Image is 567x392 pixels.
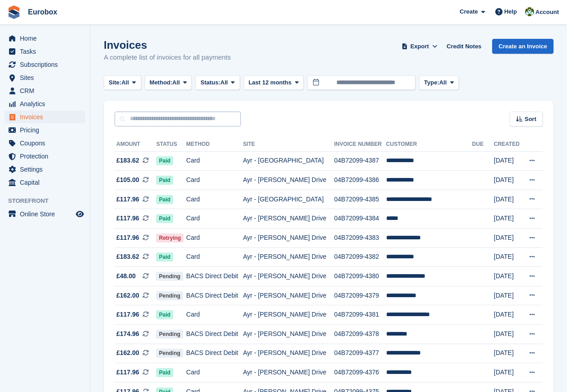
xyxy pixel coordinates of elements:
span: Paid [156,310,173,319]
span: All [439,78,447,87]
span: Pending [156,349,183,358]
img: Lorna Russell [525,7,534,16]
td: Ayr - [PERSON_NAME] Drive [243,247,334,267]
span: Analytics [20,98,74,110]
td: 04B72099-4387 [334,151,386,171]
span: Sites [20,71,74,84]
span: £48.00 [116,271,136,281]
span: Online Store [20,208,74,220]
span: £183.62 [116,252,139,261]
a: Eurobox [24,5,61,19]
th: Status [156,137,186,152]
td: 04B72099-4376 [334,363,386,383]
span: Capital [20,176,74,189]
span: Account [535,8,559,17]
td: Card [186,209,243,229]
span: Settings [20,163,74,176]
a: menu [5,98,85,110]
span: Sort [525,115,536,124]
td: 04B72099-4380 [334,267,386,286]
span: Create [460,7,478,16]
p: A complete list of invoices for all payments [104,52,231,63]
td: 04B72099-4383 [334,229,386,248]
span: Coupons [20,137,74,149]
td: [DATE] [494,247,522,267]
span: Pending [156,330,183,339]
span: £117.96 [116,310,139,319]
span: Paid [156,214,173,223]
a: menu [5,163,85,176]
span: Type: [424,78,439,87]
a: Credit Notes [443,39,485,54]
span: £117.96 [116,195,139,204]
td: Ayr - [GEOGRAPHIC_DATA] [243,151,334,171]
th: Customer [386,137,472,152]
td: [DATE] [494,305,522,325]
td: Ayr - [PERSON_NAME] Drive [243,286,334,305]
button: Type: All [419,75,459,90]
span: Pending [156,272,183,281]
span: CRM [20,84,74,97]
td: Ayr - [PERSON_NAME] Drive [243,209,334,229]
td: [DATE] [494,325,522,344]
span: Storefront [8,196,90,205]
td: [DATE] [494,209,522,229]
span: Tasks [20,45,74,58]
span: Pricing [20,124,74,136]
a: menu [5,58,85,71]
td: 04B72099-4381 [334,305,386,325]
span: £162.00 [116,348,139,358]
span: Pending [156,291,183,300]
span: Paid [156,368,173,377]
td: [DATE] [494,151,522,171]
td: [DATE] [494,286,522,305]
a: menu [5,176,85,189]
button: Method: All [145,75,192,90]
td: 04B72099-4385 [334,190,386,209]
span: Protection [20,150,74,163]
td: Ayr - [PERSON_NAME] Drive [243,305,334,325]
td: Ayr - [PERSON_NAME] Drive [243,344,334,363]
td: BACS Direct Debit [186,325,243,344]
span: Last 12 months [249,78,291,87]
a: menu [5,150,85,163]
td: BACS Direct Debit [186,267,243,286]
td: Card [186,171,243,190]
td: [DATE] [494,363,522,383]
td: 04B72099-4377 [334,344,386,363]
h1: Invoices [104,39,231,51]
span: Subscriptions [20,58,74,71]
td: Ayr - [PERSON_NAME] Drive [243,229,334,248]
td: Ayr - [PERSON_NAME] Drive [243,325,334,344]
span: Invoices [20,111,74,123]
span: Home [20,32,74,45]
td: BACS Direct Debit [186,344,243,363]
td: [DATE] [494,229,522,248]
th: Invoice Number [334,137,386,152]
a: menu [5,124,85,136]
th: Due [472,137,494,152]
span: Status: [200,78,220,87]
button: Last 12 months [244,75,304,90]
span: £174.96 [116,329,139,339]
span: £117.96 [116,233,139,243]
td: Card [186,190,243,209]
th: Site [243,137,334,152]
td: Card [186,305,243,325]
td: [DATE] [494,190,522,209]
td: BACS Direct Debit [186,286,243,305]
td: 04B72099-4386 [334,171,386,190]
td: Card [186,247,243,267]
td: [DATE] [494,267,522,286]
td: 04B72099-4384 [334,209,386,229]
a: menu [5,137,85,149]
span: £183.62 [116,156,139,165]
span: £117.96 [116,214,139,223]
span: £117.96 [116,368,139,377]
span: Paid [156,156,173,165]
td: Ayr - [PERSON_NAME] Drive [243,171,334,190]
td: 04B72099-4379 [334,286,386,305]
th: Method [186,137,243,152]
img: stora-icon-8386f47178a22dfd0bd8f6a31ec36ba5ce8667c1dd55bd0f319d3a0aa187defe.svg [7,5,21,19]
span: Export [410,42,429,51]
